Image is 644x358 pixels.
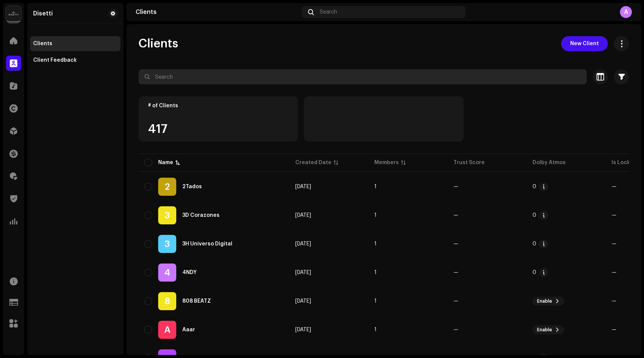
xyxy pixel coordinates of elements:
div: Aaar [182,327,195,332]
button: New Client [561,36,608,51]
span: May 5, 2020 [295,241,311,247]
span: 0 [533,184,536,189]
div: 2 [158,178,176,196]
span: 1 [374,299,377,304]
div: Name [158,159,173,166]
re-a-table-badge: — [453,327,520,332]
span: 1 [374,213,377,218]
span: Clients [139,36,178,51]
re-a-table-badge: — [453,241,520,247]
span: 1 [374,184,377,189]
div: A [620,6,632,18]
span: Enable [537,327,552,333]
div: 3 [158,206,176,224]
re-a-table-badge: — [453,184,520,189]
re-a-table-badge: — [453,213,520,218]
re-a-table-badge: — [453,270,520,275]
span: 0 [533,213,536,218]
span: 0 [533,270,536,275]
div: 8 [158,292,176,310]
div: Clients [33,41,52,47]
span: 1 [374,270,377,275]
div: 4NDY [182,270,197,275]
span: Mar 9, 2022 [295,184,311,189]
div: 3 [158,235,176,253]
div: 3H Universo Digital [182,241,232,247]
div: 2Tados [182,184,202,189]
span: May 5, 2020 [295,213,311,218]
span: Aug 11, 2022 [295,270,311,275]
div: Client Feedback [33,57,77,63]
span: Search [320,9,337,15]
div: 3D Corazones [182,213,220,218]
re-m-nav-item: Client Feedback [30,53,121,68]
button: Enable [533,297,564,306]
input: Search [139,69,587,84]
span: 1 [374,241,377,247]
button: Enable [533,325,564,334]
div: 808 BEATZ [182,299,211,304]
re-o-card-value: # of Clients [139,96,298,142]
span: Aug 14, 2025 [295,327,311,332]
span: Enable [537,298,552,304]
div: Created Date [295,159,331,166]
div: Clients [136,9,299,15]
div: Disetti [33,11,53,17]
img: 02a7c2d3-3c89-4098-b12f-2ff2945c95ee [6,6,21,21]
div: # of Clients [148,103,288,109]
span: 1 [374,327,377,332]
span: 0 [533,241,536,247]
span: New Client [570,36,599,51]
div: 4 [158,264,176,282]
span: Jun 18, 2025 [295,299,311,304]
div: Members [374,159,399,166]
div: A [158,321,176,339]
re-a-table-badge: — [453,299,520,304]
re-m-nav-item: Clients [30,36,121,51]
